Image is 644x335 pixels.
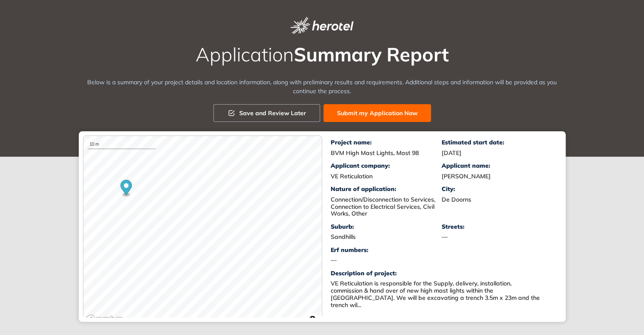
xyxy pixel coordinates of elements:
span: Toggle attribution [310,314,315,324]
div: Project name: [331,139,442,146]
div: Sandhills [331,233,442,241]
h2: Application [79,44,566,65]
span: ... [357,301,361,309]
div: BVM High Mast Lights, Mast 98 [331,150,442,157]
img: logo [290,17,353,34]
div: Nature of application: [331,185,442,193]
div: Erf numbers: [331,246,442,254]
div: Applicant company: [331,162,442,169]
div: — [442,233,553,241]
button: Save and Review Later [213,104,320,122]
div: Estimated start date: [442,139,553,146]
div: City: [442,185,553,193]
span: Save and Review Later [239,108,306,118]
div: Description of project: [331,270,553,277]
div: Streets: [442,223,553,230]
div: [PERSON_NAME] [442,173,553,180]
div: — [331,257,442,264]
span: Summary Report [294,42,449,66]
div: 10 m [88,140,156,149]
div: Map marker [120,180,132,197]
div: Connection/Disconnection to Services, Connection to Electrical Services, Civil Works, Other [331,196,442,217]
span: Submit my Application Now [337,108,417,118]
div: [DATE] [442,150,553,157]
div: VE Reticulation is responsible for the Supply, delivery, installation, commission & hand over of ... [331,280,542,308]
span: VE Reticulation is responsible for the Supply, delivery, installation, commission & hand over of ... [331,280,540,308]
div: Applicant name: [442,162,553,169]
div: VE Reticulation [331,173,442,180]
canvas: Map [83,136,322,327]
div: De Doorns [442,196,553,203]
button: Submit my Application Now [323,104,431,122]
div: Suburb: [331,223,442,230]
div: Below is a summary of your project details and location information, along with preliminary resul... [79,78,566,96]
a: Mapbox logo [86,314,123,324]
